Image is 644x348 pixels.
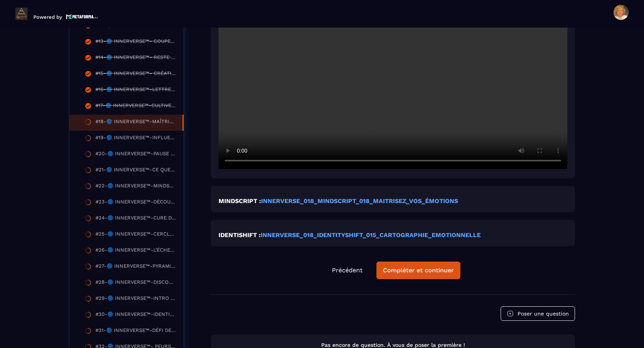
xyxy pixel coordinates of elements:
[95,102,176,111] div: #17-🔵 INNERVERSE™-CULTIVEZ UN MINDSET POSITIF
[219,197,261,205] strong: MINDSCRIPT :
[383,267,454,274] div: Compléter et continuer
[95,231,176,239] div: #25-🔵 INNERVERSE™-CERCLE DES DÉSIRS
[95,151,176,159] div: #20-🔵 INNERVERSE™-PAUSE DE RECONNAISSANCE ET RESET ENERGETIQUE
[95,86,176,95] div: #16-🔵 INNERVERSE™-LETTRE DE COLÈRE
[95,38,176,47] div: #13-🔵 INNERVERSE™- COUPER LES SACS DE SABLE
[95,183,176,191] div: #22-🔵 INNERVERSE™-MINDSET IDÉAL
[95,279,176,288] div: #28-🔵 INNERVERSE™-DISCOURS INTÉRIEUR & RELATIONS BIENVEILLANTES
[95,199,176,207] div: #23-🔵 INNERVERSE™-DÉCOUVRIR MES COMPORTEMENTS
[95,311,176,320] div: #30-🔵 INNERVERSE™-IDENTIFICATION DES CROYANCES LIMITANTES
[95,247,176,255] div: #26-🔵 INNERVERSE™-L’ÉCHELLE DE [PERSON_NAME]
[261,197,458,205] a: INNERVERSE_018_MINDSCRIPT_018_MAITRISEZ_VOS_ÉMOTIONS
[95,215,176,223] div: #24-🔵 INNERVERSE™-CURE DÉTOX
[326,262,369,279] button: Précédent
[95,135,176,143] div: #19-🔵 INNERVERSE™-INFLUENCE DES ÉMOTIONS SUR L'ACTION
[95,295,176,304] div: #29-🔵 INNERVERSE™-INTRO & HISTOIRES PERSONNELLES (CROYANCES)
[95,54,176,63] div: #14-🔵 INNERVERSE™- RESTE TOI-MÊME
[501,306,575,321] button: Poser une question
[95,70,176,79] div: #15-🔵 INNERVERSE™- CRÉATION DE TREMPLINS
[261,231,481,239] a: INNERVERSE_018_IDENTITYSHIFT_015_CARTOGRAPHIE_EMOTIONNELLE
[376,262,460,279] button: Compléter et continuer
[95,167,176,175] div: #21-🔵 INNERVERSE™-CE QUE TU ATTIRES
[95,263,176,272] div: #27-🔵 INNERVERSE™-PYRAMIDE DE MASLOW
[66,13,98,20] img: logo
[219,231,261,239] strong: IDENTISHIFT :
[33,14,62,20] p: Powered by
[95,119,175,127] div: #18-🔵 INNERVERSE™-MAÎTRISER VOE ÉMOTIONS
[15,8,28,20] img: logo-branding
[95,327,176,336] div: #31-🔵 INNERVERSE™-DÉFI DES CROYANCES & TU SERAS UN HOMME MON FILS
